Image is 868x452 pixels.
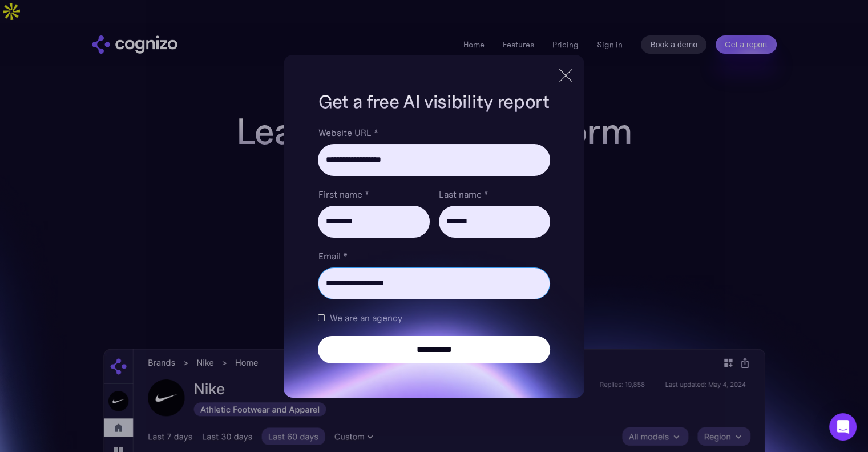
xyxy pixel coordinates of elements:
[318,249,550,263] label: Email *
[318,89,550,114] h1: Get a free AI visibility report
[318,187,429,201] label: First name *
[439,187,550,201] label: Last name *
[329,311,402,325] span: We are an agency
[318,126,550,139] label: Website URL *
[829,413,857,441] div: Open Intercom Messenger
[318,126,550,363] form: Brand Report Form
